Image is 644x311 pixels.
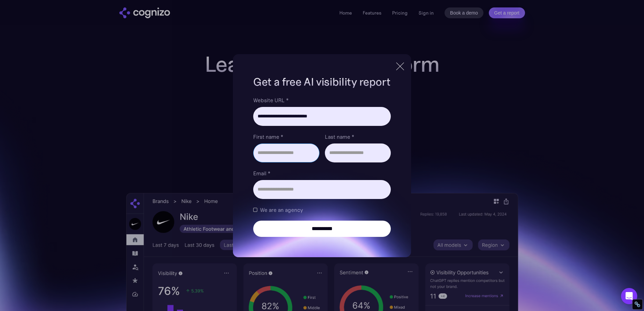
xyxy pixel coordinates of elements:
label: First name * [253,133,319,141]
form: Brand Report Form [253,96,390,237]
span: We are an agency [260,206,303,214]
label: Website URL * [253,96,390,104]
div: Open Intercom Messenger [621,288,637,304]
label: Email * [253,169,390,177]
div: Restore Info Box &#10;&#10;NoFollow Info:&#10; META-Robots NoFollow: &#09;false&#10; META-Robots ... [634,301,641,308]
label: Last name * [325,133,391,141]
h1: Get a free AI visibility report [253,74,390,89]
